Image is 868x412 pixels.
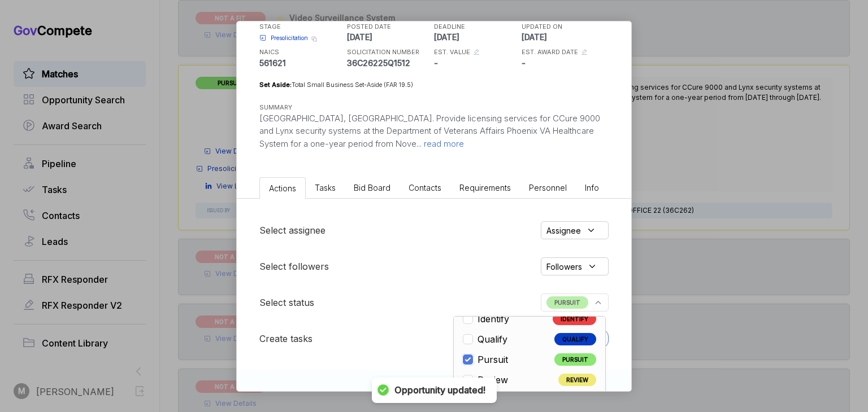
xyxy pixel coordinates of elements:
p: - [522,57,606,69]
h5: Select status [259,296,314,309]
span: REVIEW [558,374,596,386]
h5: EST. VALUE [434,47,470,57]
span: Set Aside: [259,81,292,89]
p: 36C26225Q1512 [347,57,432,69]
span: Total Small Business Set-Aside (FAR 19.5) [292,81,413,89]
span: Contacts [409,183,441,192]
h5: DEADLINE [434,22,519,32]
span: Info [585,183,599,192]
span: PURSUIT [546,296,588,309]
h5: SOLICITATION NUMBER [347,47,432,57]
span: Pursuit [478,353,508,366]
h5: Create tasks [259,332,313,345]
p: [DATE] [347,31,432,43]
p: [GEOGRAPHIC_DATA], [GEOGRAPHIC_DATA]. Provide licensing services for CCure 9000 and Lynx security... [259,112,609,151]
span: Followers [546,261,582,273]
p: [DATE] [434,31,519,43]
span: Assignee [546,225,581,236]
span: Actions [269,183,296,193]
h5: Select followers [259,260,329,273]
span: Identify [478,312,509,326]
span: QUALIFY [554,333,596,345]
span: Qualify [478,332,507,346]
b: Opportunity updated! [394,384,485,396]
h5: STAGE [259,22,344,32]
span: Tasks [315,183,336,192]
h5: POSTED DATE [347,22,432,32]
span: Presolicitation [271,34,308,42]
span: Requirements [459,183,511,192]
span: read more [422,138,464,149]
h5: EST. AWARD DATE [522,47,578,57]
p: - [434,57,519,69]
p: 561621 [259,57,344,69]
span: PURSUIT [554,353,596,366]
p: [DATE] [522,31,606,43]
h5: NAICS [259,47,344,57]
span: Review [478,373,508,387]
h5: Select assignee [259,223,325,237]
span: Personnel [529,183,567,192]
h5: UPDATED ON [522,22,606,32]
a: Presolicitation [259,34,308,42]
span: Bid Board [354,183,390,192]
h5: SUMMARY [259,103,591,112]
span: IDENTIFY [553,313,596,325]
